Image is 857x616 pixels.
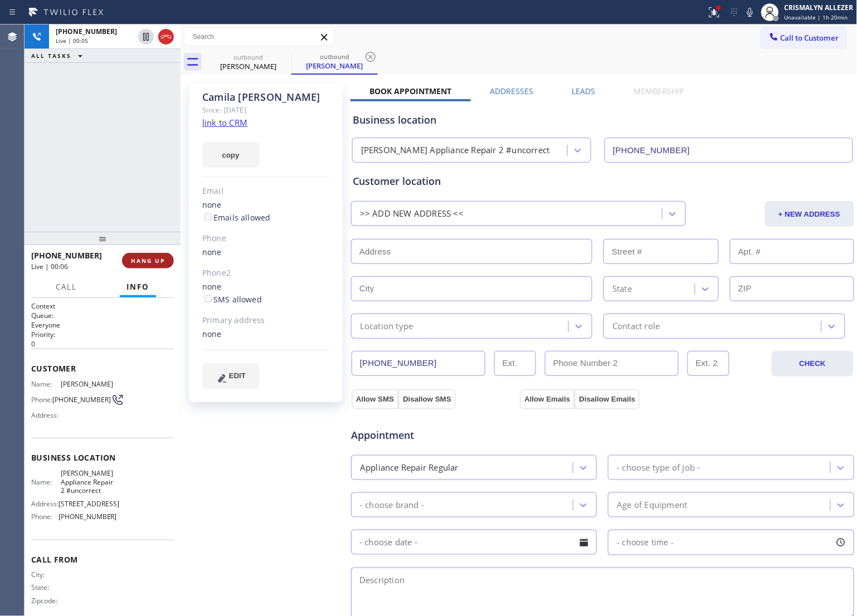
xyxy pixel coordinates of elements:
[603,239,719,264] input: Street #
[122,253,174,268] button: HANG UP
[360,461,459,474] div: Appliance Repair Regular
[572,86,596,96] label: Leads
[202,104,330,116] div: Since: [DATE]
[31,584,61,592] span: State:
[634,86,684,96] label: Membership
[574,389,640,409] button: Disallow Emails
[353,174,853,189] div: Customer location
[31,597,61,605] span: Zipcode:
[31,52,71,60] span: ALL TASKS
[545,351,679,376] input: Phone Number 2
[31,411,61,419] span: Address:
[31,478,61,486] span: Name:
[184,28,334,46] input: Search
[202,246,330,259] div: none
[202,91,330,104] div: Camila [PERSON_NAME]
[351,428,517,443] span: Appointment
[353,113,853,128] div: Business location
[612,282,632,295] div: State
[31,301,174,311] h1: Context
[785,13,848,21] span: Unavailable | 1h 20min
[765,201,854,227] button: + NEW ADDRESS
[742,4,758,20] button: Mute
[202,199,330,224] div: none
[25,49,94,62] button: ALL TASKS
[31,363,174,374] span: Customer
[31,339,174,349] p: 0
[59,500,119,508] span: [STREET_ADDRESS]
[772,351,854,377] button: CHECK
[617,498,687,511] div: Age of Equipment
[202,117,247,128] a: link to CRM
[617,461,700,474] div: - choose type of job -
[202,232,330,245] div: Phone
[351,530,597,555] input: - choose date -
[605,138,853,163] input: Phone Number
[352,389,398,409] button: Allow SMS
[56,27,117,36] span: [PHONE_NUMBER]
[293,52,377,61] div: outbound
[31,512,59,521] span: Phone:
[31,320,174,330] p: Everyone
[361,144,550,157] div: [PERSON_NAME] Appliance Repair 2 #uncorrect
[202,212,271,223] label: Emails allowed
[206,61,290,71] div: [PERSON_NAME]
[293,61,377,71] div: [PERSON_NAME]
[120,276,156,298] button: Info
[370,86,452,96] label: Book Appointment
[360,320,413,333] div: Location type
[31,452,174,463] span: Business location
[31,262,68,271] span: Live | 00:06
[31,250,102,261] span: [PHONE_NUMBER]
[761,27,846,48] button: Call to Customer
[204,295,212,302] input: SMS allowed
[202,294,262,305] label: SMS allowed
[520,389,574,409] button: Allow Emails
[202,363,259,389] button: EDIT
[490,86,534,96] label: Addresses
[56,282,77,292] span: Call
[229,371,246,380] span: EDIT
[31,330,174,339] h2: Priority:
[158,29,174,45] button: Hang up
[31,554,174,565] span: Call From
[202,142,259,168] button: copy
[138,29,154,45] button: Hold Customer
[31,571,61,579] span: City:
[688,351,729,376] input: Ext. 2
[202,267,330,280] div: Phone2
[612,320,660,333] div: Contact role
[31,380,61,388] span: Name:
[351,239,592,264] input: Address
[202,185,330,198] div: Email
[360,498,424,511] div: - choose brand -
[494,351,536,376] input: Ext.
[781,33,839,43] span: Call to Customer
[202,281,330,306] div: none
[360,208,464,221] div: >> ADD NEW ADDRESS <<
[49,276,84,298] button: Call
[59,512,117,521] span: [PHONE_NUMBER]
[204,213,212,221] input: Emails allowed
[352,351,485,376] input: Phone Number
[206,50,290,75] div: Camila Healy
[293,50,377,74] div: Camila Healy
[730,239,854,264] input: Apt. #
[785,3,854,12] div: CRISMALYN ALLEZER
[52,395,111,404] span: [PHONE_NUMBER]
[61,380,116,388] span: [PERSON_NAME]
[56,37,88,45] span: Live | 00:05
[351,276,592,301] input: City
[131,257,165,265] span: HANG UP
[730,276,854,301] input: ZIP
[31,395,52,404] span: Phone:
[202,328,330,341] div: none
[398,389,456,409] button: Disallow SMS
[202,314,330,327] div: Primary address
[206,53,290,61] div: outbound
[617,537,674,547] span: - choose time -
[61,469,116,495] span: [PERSON_NAME] Appliance Repair 2 #uncorrect
[31,311,174,320] h2: Queue:
[31,500,59,508] span: Address:
[126,282,149,292] span: Info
